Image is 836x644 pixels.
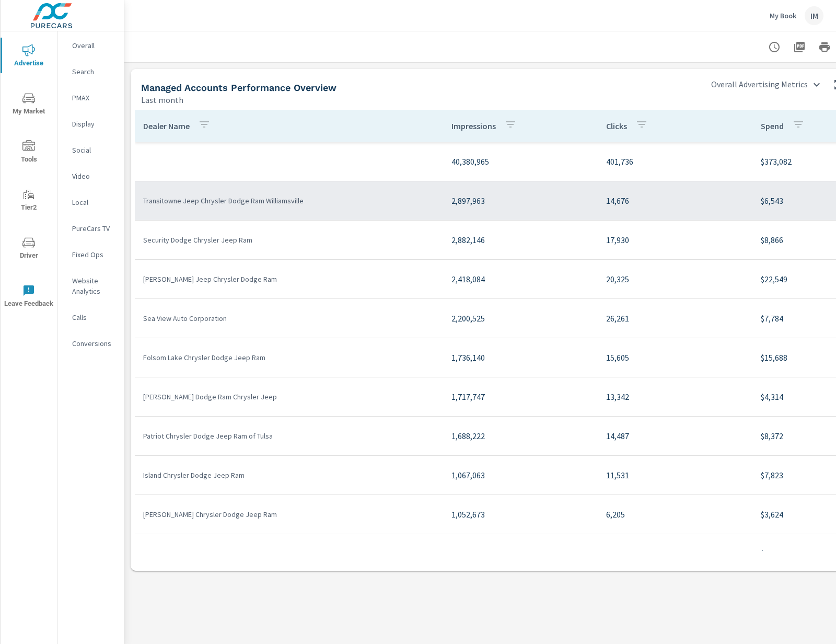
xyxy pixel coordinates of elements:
p: 1,736,140 [451,351,589,364]
p: 14,676 [606,194,744,207]
div: Overall Advertising Metrics [705,75,827,94]
p: Dealer Name [143,121,190,131]
div: Social [57,142,124,158]
div: Calls [57,309,124,325]
p: PMAX [72,93,115,103]
div: Video [57,168,124,184]
p: Clicks [606,121,627,131]
p: 1,067,063 [451,469,589,481]
div: Fixed Ops [57,247,124,262]
p: Social [72,145,115,155]
span: Advertise [4,44,54,70]
div: Display [57,116,124,132]
h5: Managed Accounts Performance Overview [141,82,336,93]
div: Search [57,64,124,79]
p: Conversions [72,338,115,349]
p: My Book [770,11,796,20]
span: Driver [4,236,54,262]
p: 40,380,965 [451,155,589,168]
p: Patriot Chrysler Dodge Jeep Ram of [PERSON_NAME] [143,548,435,559]
p: Sea View Auto Corporation [143,313,435,324]
span: My Market [4,92,54,118]
button: Print Report [814,37,835,57]
div: nav menu [1,31,57,320]
p: Impressions [451,121,496,131]
p: 950,284 [451,547,589,560]
p: 14,487 [606,430,744,442]
p: 11,531 [606,469,744,481]
p: [PERSON_NAME] Dodge Ram Chrysler Jeep [143,392,435,402]
p: 2,897,963 [451,194,589,207]
p: 6,205 [606,508,744,521]
p: 401,736 [606,155,744,168]
p: Folsom Lake Chrysler Dodge Jeep Ram [143,352,435,363]
p: 17,930 [606,234,744,246]
div: IM [805,6,823,25]
p: 15,605 [606,351,744,364]
p: PureCars TV [72,223,115,234]
p: 26,261 [606,312,744,325]
p: Patriot Chrysler Dodge Jeep Ram of Tulsa [143,431,435,441]
p: [PERSON_NAME] Jeep Chrysler Dodge Ram [143,274,435,284]
p: Search [72,66,115,77]
p: 1,052,673 [451,508,589,521]
p: 1,717,747 [451,390,589,403]
div: PureCars TV [57,221,124,236]
div: PMAX [57,90,124,106]
p: Overall [72,40,115,51]
p: Spend [761,121,784,131]
p: 8,203 [606,547,744,560]
p: Website Analytics [72,275,115,296]
p: Video [72,171,115,181]
p: [PERSON_NAME] Chrysler Dodge Jeep Ram [143,509,435,520]
p: Calls [72,312,115,323]
p: 2,200,525 [451,312,589,325]
p: 2,418,084 [451,273,589,285]
p: Transitowne Jeep Chrysler Dodge Ram Williamsville [143,195,435,206]
p: 20,325 [606,273,744,285]
p: Fixed Ops [72,249,115,260]
p: 2,882,146 [451,234,589,246]
p: Display [72,119,115,129]
p: 13,342 [606,390,744,403]
div: Overall [57,38,124,53]
span: Tier2 [4,188,54,214]
p: 1,688,222 [451,430,589,442]
div: Conversions [57,336,124,351]
span: Leave Feedback [4,284,54,310]
p: Local [72,197,115,208]
p: Island Chrysler Dodge Jeep Ram [143,470,435,480]
span: Tools [4,140,54,166]
p: Security Dodge Chrysler Jeep Ram [143,235,435,245]
div: Local [57,194,124,210]
p: Last month [141,94,183,106]
div: Website Analytics [57,273,124,299]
